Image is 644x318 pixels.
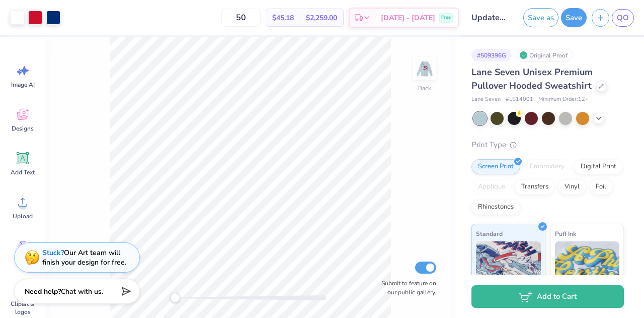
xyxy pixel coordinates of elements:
div: Vinyl [558,179,586,195]
span: Designs [12,124,34,133]
span: Standard [476,228,503,239]
label: Submit to feature on our public gallery. [376,279,436,297]
strong: Stuck? [42,248,64,258]
span: $2,259.00 [306,13,337,23]
span: $45.18 [272,13,294,23]
a: QO [612,9,634,27]
div: Applique [471,179,512,195]
img: Back [415,58,435,79]
strong: Need help? [25,287,61,296]
span: Puff Ink [555,228,576,239]
span: Image AI [11,81,35,89]
div: # 509396G [471,49,512,61]
span: Add Text [11,168,35,176]
span: Chat with us. [61,287,103,296]
span: Free [441,14,451,21]
input: – – [221,9,261,27]
div: Transfers [515,179,555,195]
button: Save as [523,8,558,27]
div: Embroidery [523,159,571,174]
span: [DATE] - [DATE] [381,13,435,23]
div: Accessibility label [170,293,180,303]
span: QO [617,12,629,24]
span: Upload [13,212,33,220]
span: # LS14001 [506,95,533,104]
button: Add to Cart [471,285,624,308]
span: Lane Seven [471,95,501,104]
div: Rhinestones [471,200,520,215]
span: Clipart & logos [6,300,39,316]
div: Screen Print [471,159,520,174]
input: Untitled Design [464,8,513,28]
div: Print Type [471,139,624,151]
div: Foil [589,179,613,195]
img: Standard [476,241,541,292]
img: Puff Ink [555,241,620,292]
span: Lane Seven Unisex Premium Pullover Hooded Sweatshirt [471,66,593,92]
button: Save [561,8,587,27]
div: Original Proof [517,49,573,61]
span: Minimum Order: 12 + [538,95,589,104]
div: Our Art team will finish your design for free. [42,248,126,267]
div: Back [418,84,431,93]
div: Digital Print [574,159,623,174]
